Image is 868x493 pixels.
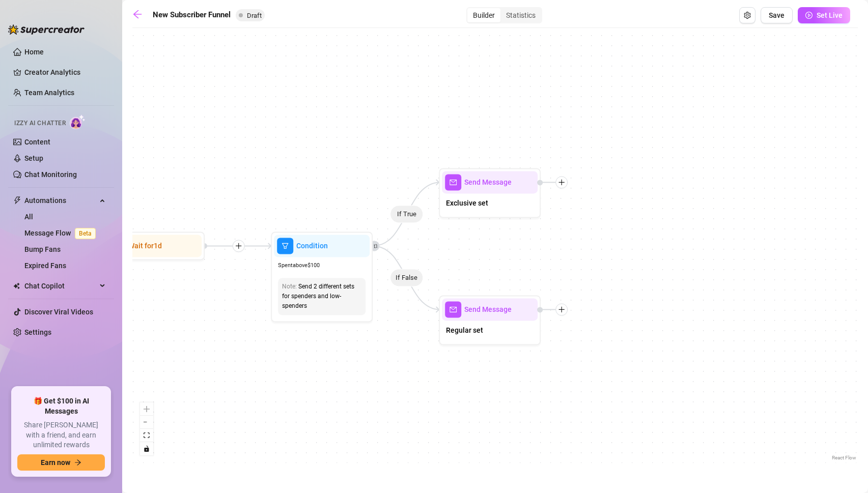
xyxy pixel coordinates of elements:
div: Send 2 different sets for spenders and low-spenders [282,282,361,311]
a: Chat Monitoring [24,170,77,179]
span: Wait for 1d [128,240,162,251]
span: filter [277,238,293,254]
a: React Flow attribution [832,455,856,460]
span: Set Live [817,11,843,19]
span: plus [558,179,565,186]
img: AI Chatter [70,114,86,129]
span: mail [445,174,461,190]
div: clock-circleWait for1d [103,231,205,260]
a: Bump Fans [24,245,61,253]
span: 🎁 Get $100 in AI Messages [17,396,105,416]
div: filterConditionSpentabove$100Note:Send 2 different sets for spenders and low-spenders [271,231,373,322]
div: React Flow controls [140,402,153,455]
button: zoom out [140,416,153,429]
button: Save Flow [761,7,793,23]
span: Automations [24,192,97,209]
span: Exclusive set [446,197,488,209]
a: Discover Viral Videos [24,308,93,316]
a: Message FlowBeta [24,229,100,237]
a: Content [24,138,50,146]
a: All [24,213,33,221]
span: Spent above $ 100 [278,261,320,270]
span: arrow-left [132,9,143,19]
span: plus [235,242,242,249]
span: mail [445,301,461,317]
span: Share [PERSON_NAME] with a friend, and earn unlimited rewards [17,420,105,450]
span: Send Message [464,177,512,188]
button: Earn nowarrow-right [17,454,105,471]
a: Expired Fans [24,262,66,270]
button: Set Live [798,7,850,23]
span: thunderbolt [13,196,21,205]
a: Creator Analytics [24,64,106,80]
div: Statistics [500,8,541,22]
g: Edge from eac36a64-5e9b-4cd5-bb3d-d08557d9aab7 to e912c8bf-3647-4b90-83e8-2c1939069bee [373,182,440,246]
button: Open Exit Rules [739,7,755,23]
img: Chat Copilot [13,282,20,289]
span: Earn now [41,458,70,467]
a: Settings [24,328,51,336]
a: arrow-left [132,9,148,21]
span: Save [769,11,785,19]
span: play-circle [805,12,813,19]
div: mailSend MessageExclusive set [439,168,541,218]
div: segmented control [466,7,542,23]
span: Izzy AI Chatter [14,119,66,128]
div: mailSend MessageRegular set [439,295,541,345]
span: retweet [371,244,378,248]
span: plus [558,306,565,313]
span: Beta [75,228,96,239]
span: Send Message [464,304,512,315]
strong: New Subscriber Funnel [153,10,231,19]
span: Draft [247,12,262,19]
a: Setup [24,154,43,162]
span: Regular set [446,325,483,336]
a: Team Analytics [24,89,74,97]
iframe: Intercom live chat [833,458,858,483]
button: fit view [140,429,153,442]
img: logo-BBDzfeDw.svg [8,24,85,35]
span: arrow-right [74,459,81,466]
a: Home [24,48,44,56]
button: toggle interactivity [140,442,153,455]
span: Chat Copilot [24,278,97,294]
div: Builder [467,8,500,22]
span: setting [744,12,751,19]
span: Condition [296,240,328,251]
g: Edge from eac36a64-5e9b-4cd5-bb3d-d08557d9aab7 to 5e775465-87dc-49ae-998d-929efb7dab01 [373,246,440,309]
